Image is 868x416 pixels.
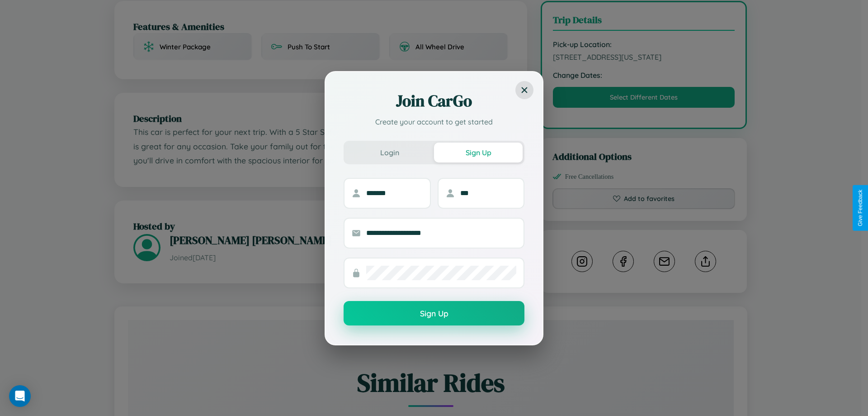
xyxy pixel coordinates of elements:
[9,385,31,407] div: Open Intercom Messenger
[344,301,524,325] button: Sign Up
[345,143,434,163] button: Login
[434,143,523,163] button: Sign Up
[344,90,524,112] h2: Join CarGo
[857,190,863,226] div: Give Feedback
[344,116,524,127] p: Create your account to get started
